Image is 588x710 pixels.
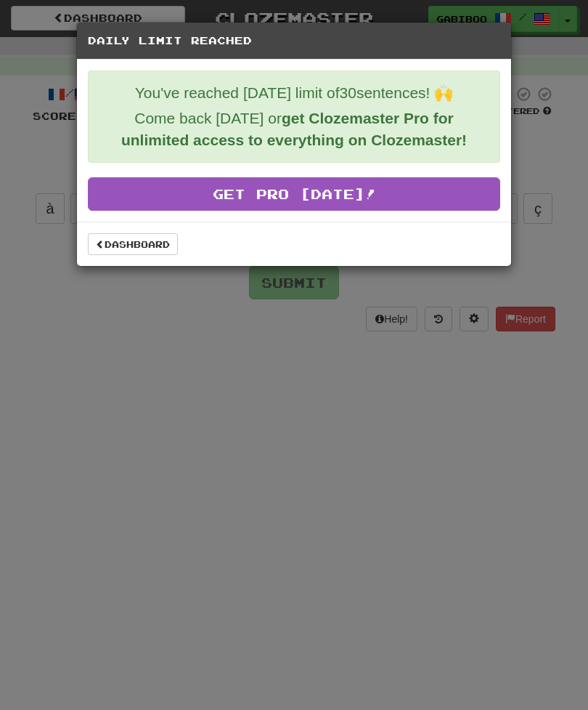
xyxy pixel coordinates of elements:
p: Come back [DATE] or [99,108,489,151]
a: Get Pro [DATE]! [88,177,500,211]
p: You've reached [DATE] limit of 30 sentences! 🙌 [99,82,489,104]
h5: Daily Limit Reached [88,33,500,48]
a: Dashboard [88,233,178,255]
strong: get Clozemaster Pro for unlimited access to everything on Clozemaster! [121,110,467,148]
